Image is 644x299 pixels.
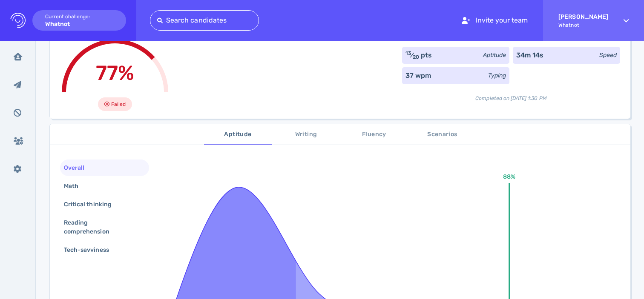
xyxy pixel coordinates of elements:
div: Reading comprehension [62,216,140,238]
span: Fluency [345,129,403,140]
div: Overall [62,162,95,174]
div: Math [62,180,89,192]
span: Scenarios [414,129,471,140]
sub: 20 [413,54,419,60]
div: Completed on [DATE] 1:30 PM [402,88,620,102]
text: 88% [503,173,515,180]
sup: 13 [405,50,411,56]
span: Whatnot [558,22,608,28]
div: Aptitude [483,51,506,60]
span: Aptitude [209,129,267,140]
span: Failed [111,99,126,109]
strong: [PERSON_NAME] [558,13,608,20]
div: Speed [599,51,617,60]
div: ⁄ pts [405,50,432,60]
span: 77% [96,61,134,85]
span: Writing [277,129,335,140]
div: Typing [488,71,506,80]
div: Critical thinking [62,198,122,211]
div: 37 wpm [405,71,431,81]
div: 34m 14s [516,50,543,60]
div: Tech-savviness [62,244,119,256]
